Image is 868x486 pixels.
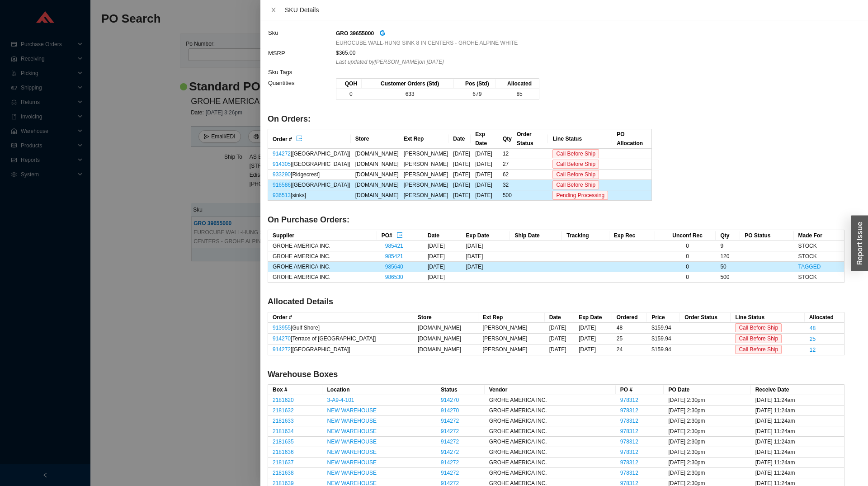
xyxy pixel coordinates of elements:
th: PO Allocation [612,129,651,149]
td: 50 [716,262,740,272]
td: GROHE AMERICA INC. [485,437,616,447]
span: export [396,232,403,239]
td: [DATE] [471,149,498,159]
th: PO Date [664,385,750,395]
td: 0 [655,241,716,251]
td: [PERSON_NAME] [478,344,545,355]
td: [DOMAIN_NAME] [413,334,478,344]
td: [DATE] 2:30pm [664,458,750,468]
td: [DATE] [423,272,461,283]
td: [DATE] [574,323,612,334]
td: [DATE] 11:24am [751,395,844,406]
a: 914272 [273,346,291,353]
td: 0 [655,262,716,272]
th: Exp Date [461,230,510,241]
td: [DATE] 2:30pm [664,395,750,406]
td: [DOMAIN_NAME] [351,190,399,201]
td: [DATE] [423,241,461,251]
th: Qty [716,230,740,241]
td: [DATE] [448,170,471,180]
a: 2181637 [273,459,294,466]
a: 2181635 [273,439,294,445]
td: 25 [612,334,647,344]
td: [[GEOGRAPHIC_DATA]] [268,159,351,170]
td: [DATE] [448,159,471,170]
span: Call Before Ship [552,160,599,169]
th: Unconf Rec [655,230,716,241]
a: 914272 [273,151,291,157]
h4: Warehouse Boxes [268,369,844,380]
a: 985421 [385,243,403,249]
i: Last updated by [PERSON_NAME] on [DATE] [336,59,444,65]
th: PO# [377,230,423,241]
th: Vendor [485,385,616,395]
a: NEW WAREHOUSE [327,407,377,414]
button: 12 [809,345,816,349]
td: [DATE] 2:30pm [664,437,750,447]
button: export [296,134,303,142]
td: [PERSON_NAME] [399,149,449,159]
th: Exp Date [471,129,498,149]
td: 500 [716,272,740,283]
td: [Gulf Shore] [268,323,413,334]
td: [DATE] 11:24am [751,447,844,458]
td: 24 [612,344,647,355]
th: Made For [794,230,844,241]
th: Line Status [548,129,612,149]
td: [DOMAIN_NAME] [351,170,399,180]
td: [PERSON_NAME] [399,180,449,190]
th: Exp Date [574,312,612,323]
td: GROHE AMERICA INC. [485,447,616,458]
td: GROHE AMERICA INC. [485,406,616,416]
td: [DATE] [461,241,510,251]
a: 914272 [441,470,459,476]
th: Ordered [612,312,647,323]
td: 633 [362,89,454,99]
a: 978312 [620,470,638,476]
th: Store [351,129,399,149]
td: 9 [716,241,740,251]
a: 914272 [441,428,459,434]
td: [DATE] [448,180,471,190]
a: NEW WAREHOUSE [327,449,377,455]
a: 936513 [273,192,291,198]
td: [DATE] 2:30pm [664,468,750,478]
a: 2181633 [273,418,294,424]
td: [DATE] 2:30pm [664,406,750,416]
td: GROHE AMERICA INC. [485,416,616,426]
th: Exp Rec [609,230,655,241]
h4: Allocated Details [268,296,844,307]
th: PO Status [740,230,793,241]
span: Call Before Ship [552,180,599,189]
td: 48 [612,323,647,334]
td: [DATE] [471,159,498,170]
a: 914270 [441,407,459,414]
a: 913955 [273,325,291,331]
a: 914272 [441,439,459,445]
td: GROHE AMERICA INC. [485,468,616,478]
button: Close [268,6,279,14]
a: 978312 [620,439,638,445]
span: google [379,30,386,36]
td: [PERSON_NAME] [478,323,545,334]
td: [DATE] [471,190,498,201]
td: [DOMAIN_NAME] [351,180,399,190]
th: Box # [268,385,322,395]
span: Pending Processing [552,191,608,200]
td: [DATE] [471,180,498,190]
td: 27 [498,159,512,170]
th: Tracking [562,230,609,241]
td: [DATE] [545,323,574,334]
td: $159.94 [647,323,680,334]
td: 12 [498,149,512,159]
td: [[GEOGRAPHIC_DATA]] [268,180,351,190]
td: STOCK [794,251,844,262]
td: GROHE AMERICA INC. [485,395,616,406]
td: GROHE AMERICA INC. [268,262,377,272]
td: [DATE] 11:24am [751,406,844,416]
td: [DATE] 2:30pm [664,447,750,458]
span: Call Before Ship [735,323,782,332]
span: Call Before Ship [552,170,599,179]
a: 985421 [385,253,403,260]
th: Price [647,312,680,323]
